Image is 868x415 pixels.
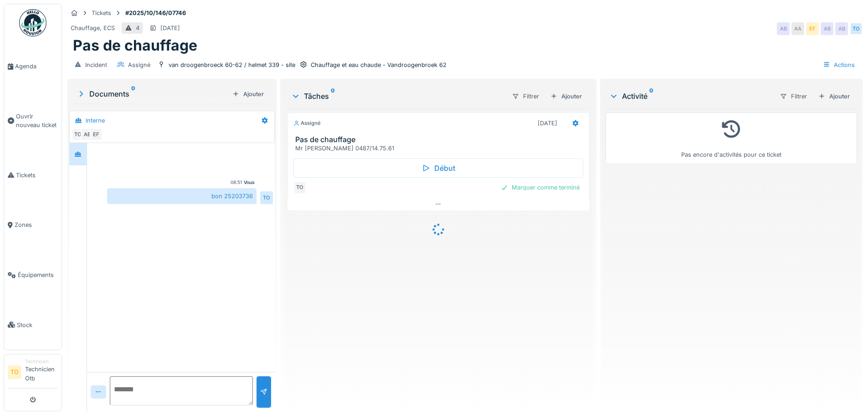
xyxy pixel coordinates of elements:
[293,119,321,127] div: Assigné
[92,9,111,17] div: Tickets
[73,37,197,54] h1: Pas de chauffage
[16,112,58,129] span: Ouvrir nouveau ticket
[4,200,62,250] a: Zones
[16,171,58,179] span: Tickets
[611,117,851,159] div: Pas encore d'activités pour ce ticket
[850,22,863,35] div: TO
[538,119,557,128] div: [DATE]
[15,220,58,229] span: Zones
[71,24,115,32] div: Chauffage, ECS
[128,61,150,69] div: Assigné
[25,358,58,386] li: Technicien Otb
[815,90,853,102] div: Ajouter
[4,92,62,150] a: Ouvrir nouveau ticket
[776,90,811,103] div: Filtrer
[86,116,105,125] div: Interne
[8,358,58,389] a: TO TechnicienTechnicien Otb
[160,24,180,32] div: [DATE]
[649,91,653,102] sup: 0
[609,91,772,102] div: Activité
[4,41,62,92] a: Agenda
[791,22,804,35] div: AA
[777,22,790,35] div: AB
[169,61,295,69] div: van droogenbroeck 60-62 / helmet 339 - site
[81,128,93,141] div: AB
[229,88,267,100] div: Ajouter
[19,9,46,36] img: Badge_color-CXgf-gQk.svg
[85,61,107,69] div: Incident
[497,181,583,194] div: Marquer comme terminé
[131,88,135,99] sup: 0
[293,181,306,194] div: TO
[72,128,84,141] div: TO
[291,91,504,102] div: Tâches
[331,91,335,102] sup: 0
[17,321,58,329] span: Stock
[295,135,585,144] h3: Pas de chauffage
[4,250,62,300] a: Équipements
[8,365,21,379] li: TO
[821,22,833,35] div: AB
[547,90,586,102] div: Ajouter
[260,191,273,204] div: TO
[4,150,62,200] a: Tickets
[806,22,819,35] div: EF
[15,62,58,71] span: Agenda
[293,159,583,178] div: Début
[122,9,190,17] strong: #2025/10/146/07746
[77,88,229,99] div: Documents
[819,58,859,72] div: Actions
[835,22,848,35] div: AB
[231,179,242,186] div: 08:51
[4,300,62,350] a: Stock
[90,128,103,141] div: EF
[508,90,543,103] div: Filtrer
[18,271,58,279] span: Équipements
[295,144,585,153] div: Mr [PERSON_NAME] 0487/14.75.61
[136,24,139,32] div: 4
[107,188,257,204] div: bon 25203736
[244,179,255,186] div: Vous
[311,61,447,69] div: Chauffage et eau chaude - Vandroogenbroek 62
[25,358,58,365] div: Technicien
